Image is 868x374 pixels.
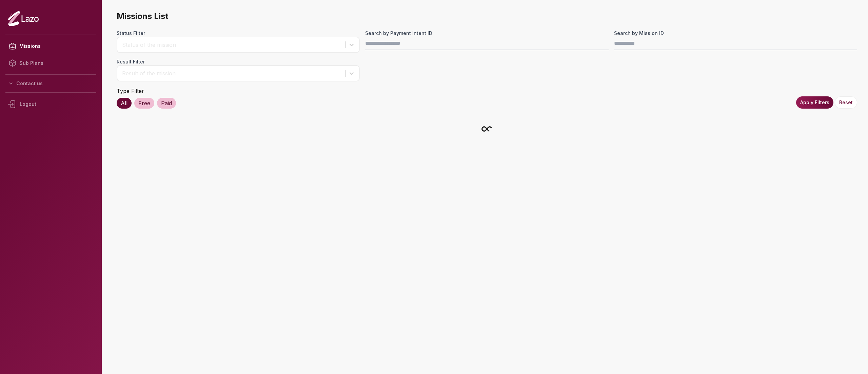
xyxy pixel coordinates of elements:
[5,77,96,90] button: Contact us
[122,41,342,49] div: Status of the mission
[117,88,144,94] label: Type Filter
[835,96,857,109] button: Reset
[134,98,154,109] div: Free
[796,96,833,109] button: Apply Filters
[365,30,608,37] label: Search by Payment Intent ID
[5,55,96,72] a: Sub Plans
[5,38,96,55] a: Missions
[614,30,857,37] label: Search by Mission ID
[5,95,96,113] div: Logout
[117,98,132,109] div: All
[117,58,360,65] label: Result Filter
[117,30,360,37] label: Status Filter
[122,69,342,77] div: Result of the mission
[157,98,176,109] div: Paid
[117,11,857,22] span: Missions List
